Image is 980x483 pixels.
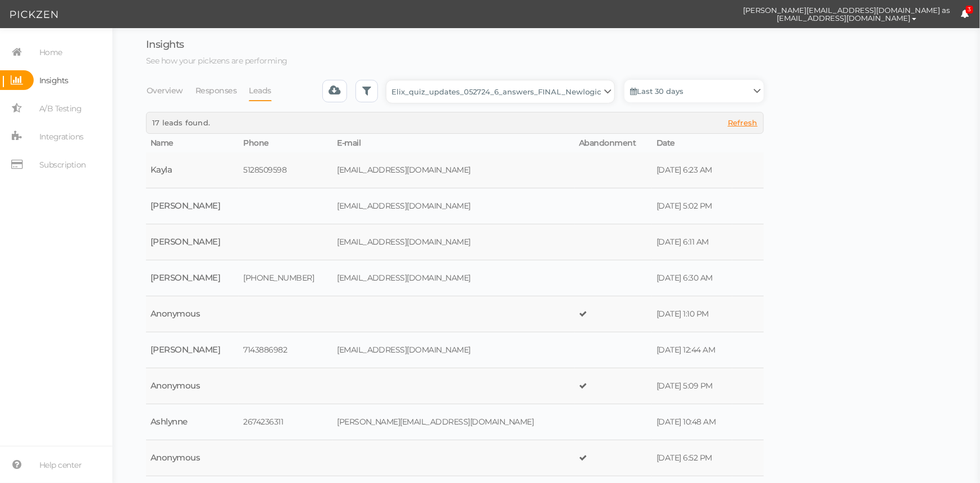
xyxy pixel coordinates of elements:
[146,404,239,440] td: Ashlynne
[146,152,764,188] tr: Kayla 5128509598 [EMAIL_ADDRESS][DOMAIN_NAME] [DATE] 6:23 AM
[195,80,238,101] a: Responses
[657,138,675,148] span: Date
[146,332,764,368] tr: [PERSON_NAME] 7143886982 [EMAIL_ADDRESS][DOMAIN_NAME] [DATE] 12:44 AM
[652,368,732,404] td: [DATE] 5:09 PM
[652,224,732,260] td: [DATE] 6:11 AM
[239,404,332,440] td: 2674236311
[966,6,974,14] span: 3
[146,260,764,296] tr: [PERSON_NAME] [PHONE_NUMBER] [EMAIL_ADDRESS][DOMAIN_NAME] [DATE] 6:30 AM
[146,440,764,476] tr: Anonymous [DATE] 6:52 PM
[713,4,733,24] img: cd8312e7a6b0c0157f3589280924bf3e
[146,224,764,260] tr: [PERSON_NAME] [EMAIL_ADDRESS][DOMAIN_NAME] [DATE] 6:11 AM
[332,404,575,440] td: [PERSON_NAME][EMAIL_ADDRESS][DOMAIN_NAME]
[579,138,636,148] span: Abandonment
[777,13,910,22] span: [EMAIL_ADDRESS][DOMAIN_NAME]
[152,118,210,127] span: 17 leads found.
[39,128,84,146] span: Integrations
[146,80,195,101] li: Overview
[652,404,732,440] td: [DATE] 10:48 AM
[146,296,764,332] tr: Anonymous [DATE] 1:10 PM
[652,152,732,188] td: [DATE] 6:23 AM
[146,332,239,368] td: [PERSON_NAME]
[146,188,764,224] tr: [PERSON_NAME] [EMAIL_ADDRESS][DOMAIN_NAME] [DATE] 5:02 PM
[39,100,82,118] span: A/B Testing
[625,80,764,102] a: Last 30 days
[652,188,732,224] td: [DATE] 5:02 PM
[146,368,764,404] tr: Anonymous [DATE] 5:09 PM
[239,152,332,188] td: 5128509598
[733,1,961,28] button: [PERSON_NAME][EMAIL_ADDRESS][DOMAIN_NAME] as [EMAIL_ADDRESS][DOMAIN_NAME]
[39,456,82,474] span: Help center
[239,332,332,368] td: 7143886982
[652,260,732,296] td: [DATE] 6:30 AM
[652,440,732,476] td: [DATE] 6:52 PM
[10,8,58,21] img: Pickzen logo
[146,224,239,260] td: [PERSON_NAME]
[332,188,575,224] td: [EMAIL_ADDRESS][DOMAIN_NAME]
[146,56,288,66] span: See how your pickzens are performing
[146,404,764,440] tr: Ashlynne 2674236311 [PERSON_NAME][EMAIL_ADDRESS][DOMAIN_NAME] [DATE] 10:48 AM
[243,138,269,148] span: Phone
[146,38,184,51] span: Insights
[332,152,575,188] td: [EMAIL_ADDRESS][DOMAIN_NAME]
[146,368,239,404] td: Anonymous
[652,296,732,332] td: [DATE] 1:10 PM
[332,260,575,296] td: [EMAIL_ADDRESS][DOMAIN_NAME]
[249,80,284,101] li: Leads
[652,332,732,368] td: [DATE] 12:44 AM
[146,152,239,188] td: Kayla
[332,332,575,368] td: [EMAIL_ADDRESS][DOMAIN_NAME]
[728,118,758,127] span: Refresh
[146,296,239,332] td: Anonymous
[39,43,62,61] span: Home
[146,80,184,101] a: Overview
[39,71,69,89] span: Insights
[146,440,239,476] td: Anonymous
[146,260,239,296] td: [PERSON_NAME]
[39,156,86,174] span: Subscription
[744,6,950,14] span: [PERSON_NAME][EMAIL_ADDRESS][DOMAIN_NAME] as
[151,138,174,148] span: Name
[146,188,239,224] td: [PERSON_NAME]
[239,260,332,296] td: [PHONE_NUMBER]
[332,224,575,260] td: [EMAIL_ADDRESS][DOMAIN_NAME]
[337,138,361,148] span: E-mail
[195,80,249,101] li: Responses
[249,80,272,101] a: Leads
